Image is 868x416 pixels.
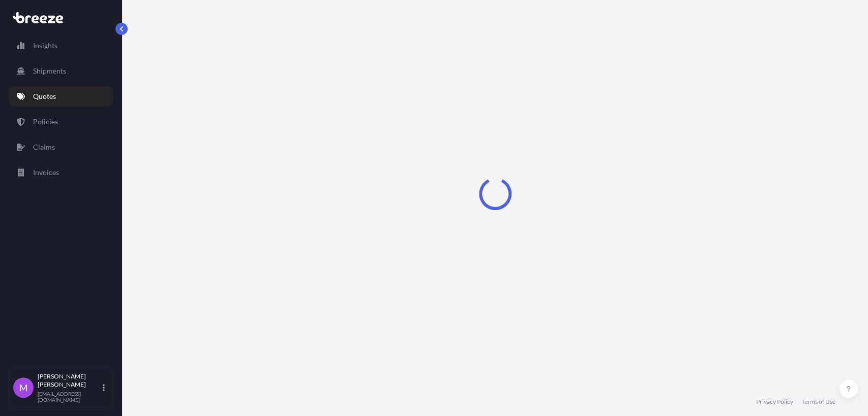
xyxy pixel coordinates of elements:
[9,86,113,107] a: Quotes
[9,36,113,56] a: Insights
[33,117,58,127] p: Policies
[9,61,113,81] a: Shipments
[9,162,113,183] a: Invoices
[33,41,57,51] p: Insights
[9,112,113,132] a: Policies
[38,372,101,389] p: [PERSON_NAME] [PERSON_NAME]
[801,398,835,406] a: Terms of Use
[9,137,113,157] a: Claims
[33,91,56,101] p: Quotes
[33,142,55,152] p: Claims
[33,66,66,76] p: Shipments
[756,398,793,406] a: Privacy Policy
[33,167,59,178] p: Invoices
[38,391,101,403] p: [EMAIL_ADDRESS][DOMAIN_NAME]
[19,383,28,393] span: M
